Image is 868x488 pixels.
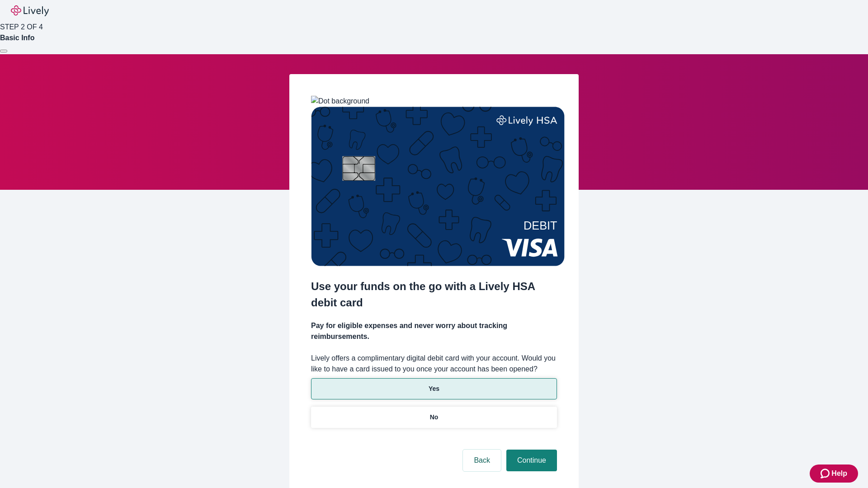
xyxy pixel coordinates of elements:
[463,450,501,471] button: Back
[430,413,439,422] p: No
[311,320,557,342] h4: Pay for eligible expenses and never worry about tracking reimbursements.
[311,278,557,311] h2: Use your funds on the go with a Lively HSA debit card
[311,353,557,375] label: Lively offers a complimentary digital debit card with your account. Would you like to have a card...
[11,5,49,16] img: Lively
[506,450,557,471] button: Continue
[311,407,557,428] button: No
[429,384,439,394] p: Yes
[810,465,858,483] button: Zendesk support iconHelp
[821,468,831,479] svg: Zendesk support icon
[311,96,369,107] img: Dot background
[831,468,847,479] span: Help
[311,378,557,399] button: Yes
[311,107,565,266] img: Debit card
